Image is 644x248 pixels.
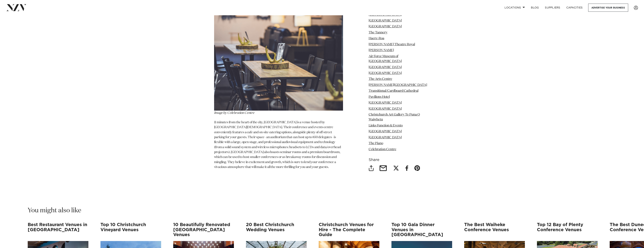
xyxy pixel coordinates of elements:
img: nzv-logo.png [6,4,27,11]
a: [GEOGRAPHIC_DATA] [369,107,402,110]
a: The Arts Centre [369,78,392,81]
a: [GEOGRAPHIC_DATA] [369,136,402,139]
a: [GEOGRAPHIC_DATA] [369,19,402,22]
a: [GEOGRAPHIC_DATA] [369,25,402,28]
a: [PERSON_NAME][GEOGRAPHIC_DATA] [369,83,427,87]
h3: Top 10 Gala Dinner Venues in [GEOGRAPHIC_DATA] [391,222,452,237]
a: SUPPLIERS [542,4,563,12]
a: Pavilions Hotel [369,95,390,99]
a: Locations [502,4,528,12]
a: Haere-Roa [369,37,384,40]
a: Transitional/Cardboard Cathedral [369,89,418,93]
a: Chateau on the Park, [GEOGRAPHIC_DATA] [369,8,402,16]
a: [GEOGRAPHIC_DATA] [369,101,402,104]
h3: Best Restaurant Venues in [GEOGRAPHIC_DATA] [28,222,88,237]
h3: The Best Waiheke Conference Venues [464,222,525,237]
a: The Tannery [369,31,387,34]
h3: Top 10 Christchurch Vineyard Venues [100,222,161,237]
a: Christchurch Art Gallery Te Puna O Waiwhetu [369,113,420,121]
h3: 10 Beautifully Renovated [GEOGRAPHIC_DATA] Venues [173,222,234,237]
h6: Share [369,158,430,162]
h3: Top 12 Bay of Plenty Conference Venues [537,222,598,237]
a: Advertise your business [588,4,628,12]
a: [PERSON_NAME] Theatre Royal [369,43,415,46]
span: Image by Celebration Centre [214,111,254,115]
a: Celebration Centre [369,148,396,151]
a: Links Function & Events [369,124,403,127]
a: Capacities [563,4,586,12]
h3: 20 Best Christchurch Wedding Venues [246,222,307,237]
a: [GEOGRAPHIC_DATA] [369,130,402,133]
h3: Christchurch Venues for Hire - The Complete Guide [319,222,379,237]
a: The Piano [369,142,383,145]
span: 11 minutes from the heart of the city, [GEOGRAPHIC_DATA] is a venue hosted by [GEOGRAPHIC_DATA][D... [214,121,341,169]
a: Air Force Museum of [GEOGRAPHIC_DATA] [369,55,402,63]
a: BLOG [528,4,542,12]
a: [PERSON_NAME] [369,49,394,52]
a: [GEOGRAPHIC_DATA] [369,66,402,69]
a: [GEOGRAPHIC_DATA] [369,72,402,75]
h2: You might also like [28,206,81,215]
